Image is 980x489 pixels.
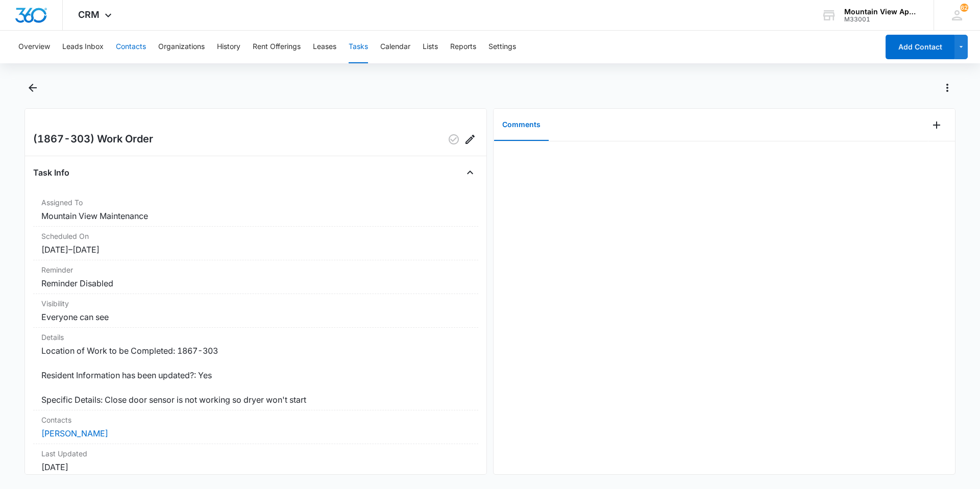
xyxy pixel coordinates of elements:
[62,31,104,63] button: Leads Inbox
[494,109,549,141] button: Comments
[41,243,470,256] dd: [DATE] – [DATE]
[349,31,368,63] button: Tasks
[960,4,968,12] div: notifications count
[41,461,470,473] dd: [DATE]
[41,345,470,406] dd: Location of Work to be Completed: 1867-303 Resident Information has been updated?: Yes Specific D...
[450,31,476,63] button: Reports
[960,4,968,12] span: 62
[41,210,470,222] dd: Mountain View Maintenance
[886,35,954,59] button: Add Contact
[41,332,470,343] dt: Details
[116,31,146,63] button: Contacts
[313,31,336,63] button: Leases
[41,298,470,309] dt: Visibility
[33,193,478,227] div: Assigned ToMountain View Maintenance
[488,31,516,63] button: Settings
[41,197,470,208] dt: Assigned To
[18,31,50,63] button: Overview
[844,8,919,16] div: account name
[844,16,919,23] div: account id
[41,311,470,323] dd: Everyone can see
[41,448,470,459] dt: Last Updated
[33,444,478,478] div: Last Updated[DATE]
[380,31,410,63] button: Calendar
[33,227,478,260] div: Scheduled On[DATE]–[DATE]
[33,328,478,410] div: DetailsLocation of Work to be Completed: 1867-303 Resident Information has been updated?: Yes Spe...
[41,231,470,241] dt: Scheduled On
[253,31,301,63] button: Rent Offerings
[158,31,205,63] button: Organizations
[78,9,100,20] span: CRM
[24,80,40,96] button: Back
[217,31,240,63] button: History
[33,260,478,294] div: ReminderReminder Disabled
[33,131,153,148] h2: (1867-303) Work Order
[33,166,69,179] h4: Task Info
[33,294,478,328] div: VisibilityEveryone can see
[928,117,945,133] button: Add Comment
[939,80,955,96] button: Actions
[41,414,470,425] dt: Contacts
[423,31,438,63] button: Lists
[41,264,470,275] dt: Reminder
[41,277,470,289] dd: Reminder Disabled
[462,131,478,148] button: Edit
[33,410,478,444] div: Contacts[PERSON_NAME]
[41,428,108,438] a: [PERSON_NAME]
[462,164,478,181] button: Close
